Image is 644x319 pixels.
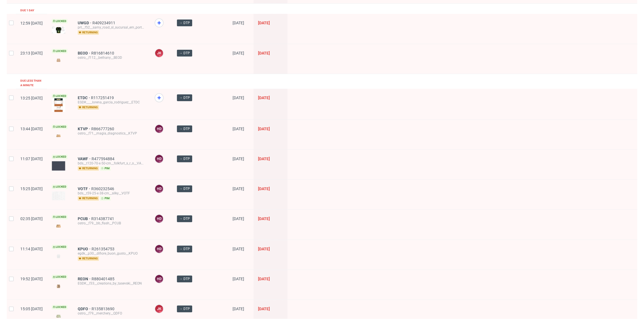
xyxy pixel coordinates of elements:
[179,276,190,281] span: → DTP
[78,247,92,251] span: KPUO
[179,306,190,311] span: → DTP
[92,157,116,161] a: R477594884
[52,161,65,171] img: version_two_editor_design
[258,96,270,100] span: [DATE]
[52,132,65,140] img: version_two_editor_design
[233,277,244,281] span: [DATE]
[258,277,270,281] span: [DATE]
[78,256,99,261] span: returning
[78,277,92,281] a: REON
[52,282,65,290] img: version_two_editor_design.png
[20,157,43,161] span: 11:07 [DATE]
[233,216,244,221] span: [DATE]
[155,125,163,133] figcaption: HD
[258,186,270,191] span: [DATE]
[20,247,43,251] span: 11:14 [DATE]
[78,157,92,161] span: VAWF
[78,105,99,110] span: returning
[233,307,244,311] span: [DATE]
[100,166,111,171] span: pim
[52,94,68,98] span: Locked
[179,95,190,100] span: → DTP
[52,185,68,189] span: Locked
[52,125,68,129] span: Locked
[20,21,43,25] span: 12:59 [DATE]
[78,191,146,196] div: bds__t59-25-x-38-cm__silky__VOTF
[155,49,163,57] figcaption: JK
[78,51,91,55] a: BEOD
[92,21,116,25] a: R409234911
[52,56,65,64] img: version_two_editor_design
[179,216,190,221] span: → DTP
[78,131,146,136] div: ostro__f71__magia_diagnostics__KTVP
[100,196,111,201] span: pim
[179,186,190,191] span: → DTP
[20,51,43,55] span: 23:13 [DATE]
[92,277,116,281] a: R880401485
[78,161,146,166] div: bds__t120-70-x-50-cm__folkfurt_s_r_o__VAWF
[52,191,65,200] img: version_two_editor_design.png
[20,79,43,88] div: Due less than a minute
[91,51,115,55] a: R816814610
[52,19,68,23] span: Locked
[155,245,163,253] figcaption: HD
[155,275,163,283] figcaption: HD
[78,307,92,311] a: QDFO
[233,96,244,100] span: [DATE]
[179,126,190,131] span: → DTP
[78,311,146,316] div: ostro__f79__merchery__QDFO
[91,186,115,191] a: R360232546
[78,221,146,225] div: ostro__f79__bb_flash__PCUB
[52,245,68,249] span: Locked
[78,30,99,35] span: returning
[233,186,244,191] span: [DATE]
[52,98,65,112] img: version_two_editor_design.png
[179,51,190,56] span: → DTP
[78,216,91,221] span: PCUB
[52,252,65,260] img: version_two_editor_design
[52,155,68,159] span: Locked
[91,96,115,100] a: R117251419
[258,216,270,221] span: [DATE]
[233,51,244,55] span: [DATE]
[92,247,116,251] span: R261354753
[179,156,190,161] span: → DTP
[78,281,146,286] div: EGDK__f33__creations_by_tasevski__REON
[20,277,43,281] span: 19:52 [DATE]
[155,215,163,223] figcaption: HD
[233,21,244,25] span: [DATE]
[179,20,190,25] span: → DTP
[258,157,270,161] span: [DATE]
[78,251,146,256] div: egdk__p30__difiore_buon_gusto__KPUO
[78,25,146,30] div: prt__f52__samy_road_sl_sucursal_em_portugal__UWGD
[78,166,99,171] span: returning
[20,216,43,221] span: 02:35 [DATE]
[258,247,270,251] span: [DATE]
[78,100,146,105] div: EGDK____lorena_garcia_rodriguez__ETDC
[52,215,68,219] span: Locked
[52,275,68,279] span: Locked
[233,127,244,131] span: [DATE]
[78,21,92,25] span: UWGD
[20,307,43,311] span: 15:05 [DATE]
[52,27,65,34] img: version_two_editor_design.png
[258,21,270,25] span: [DATE]
[92,307,116,311] a: R135813690
[91,127,115,131] a: R866777260
[179,246,190,251] span: → DTP
[78,55,146,60] div: ostro__f112__bethany__BEOD
[78,96,91,100] span: ETDC
[78,127,91,131] a: KTVP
